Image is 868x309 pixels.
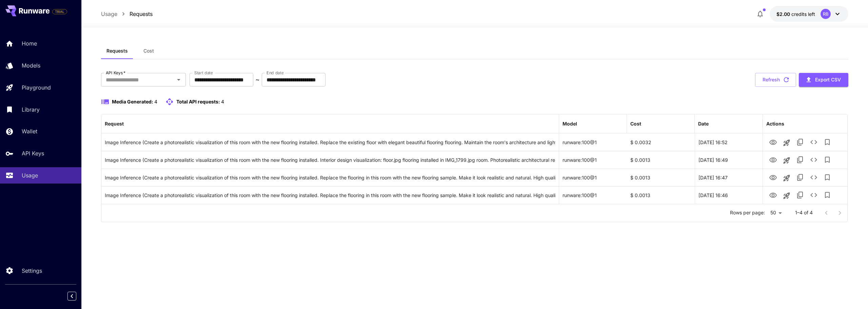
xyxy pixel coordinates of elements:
div: runware:100@1 [559,133,627,151]
div: $ 0.0013 [627,186,695,204]
span: Requests [106,48,128,54]
div: Cost [630,121,641,127]
div: $ 0.0013 [627,151,695,169]
button: Export CSV [799,73,848,87]
p: Wallet [22,127,37,135]
button: $1.9974RB [770,6,848,22]
p: Models [22,61,40,70]
div: runware:100@1 [559,169,627,186]
div: $ 0.0032 [627,133,695,151]
button: Collapse sidebar [67,292,76,301]
a: Usage [101,10,117,18]
p: 1–4 of 4 [795,209,813,216]
button: View [766,170,780,184]
div: Actions [766,121,784,127]
div: Click to copy prompt [105,169,555,186]
div: Request [105,121,124,127]
span: $2.00 [776,11,791,17]
label: API Keys [106,70,125,76]
button: Refresh [755,73,796,87]
div: Model [563,121,577,127]
button: Copy TaskUUID [793,153,807,167]
div: RB [821,9,831,19]
div: $ 0.0013 [627,169,695,186]
button: View [766,135,780,149]
span: TRIAL [53,9,67,14]
button: Add to library [821,153,834,167]
span: credits left [791,11,815,17]
p: Home [22,39,37,47]
div: Click to copy prompt [105,151,555,169]
button: See details [807,135,821,149]
button: Copy TaskUUID [793,188,807,202]
button: See details [807,188,821,202]
button: Launch in playground [780,171,793,185]
button: Copy TaskUUID [793,135,807,149]
p: Usage [22,171,38,179]
label: End date [267,70,283,76]
span: Media Generated: [112,99,153,104]
div: 28 Sep, 2025 16:47 [695,169,763,186]
p: Settings [22,267,42,275]
div: Collapse sidebar [73,290,81,302]
div: 28 Sep, 2025 16:49 [695,151,763,169]
nav: breadcrumb [101,10,153,18]
span: Total API requests: [176,99,220,104]
div: 50 [768,208,784,218]
label: Start date [194,70,213,76]
div: 28 Sep, 2025 16:52 [695,133,763,151]
button: Add to library [821,171,834,184]
span: Add your payment card to enable full platform functionality. [52,7,67,16]
div: runware:100@1 [559,151,627,169]
p: Library [22,105,40,114]
button: View [766,153,780,167]
button: Launch in playground [780,189,793,202]
p: ~ [256,76,259,84]
button: Open [174,75,183,84]
div: Click to copy prompt [105,187,555,204]
p: Rows per page: [730,209,765,216]
button: Add to library [821,188,834,202]
a: Requests [130,10,153,18]
button: See details [807,153,821,167]
div: 28 Sep, 2025 16:46 [695,186,763,204]
button: View [766,188,780,202]
span: Cost [143,48,154,54]
button: Add to library [821,135,834,149]
button: See details [807,171,821,184]
div: Click to copy prompt [105,134,555,151]
div: $1.9974 [776,11,815,18]
div: Date [698,121,709,127]
div: runware:100@1 [559,186,627,204]
button: Launch in playground [780,154,793,167]
span: 4 [221,99,224,104]
button: Copy TaskUUID [793,171,807,184]
button: Launch in playground [780,136,793,150]
span: 4 [154,99,157,104]
p: API Keys [22,149,44,157]
p: Playground [22,83,51,92]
